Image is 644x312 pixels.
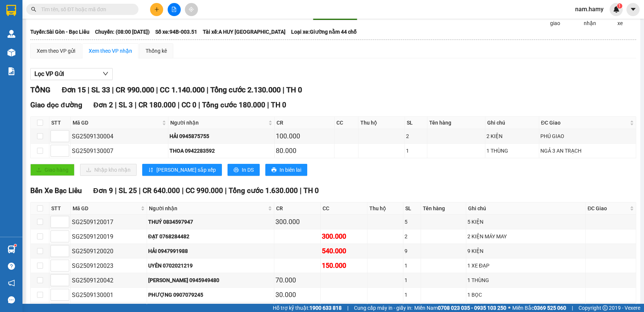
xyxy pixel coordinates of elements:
[71,273,147,288] td: SG2509120042
[267,101,269,109] span: |
[72,217,146,227] div: SG2509120017
[581,11,603,27] span: Kho nhận
[72,290,146,300] div: SG2509130001
[72,261,146,270] div: SG2509120023
[72,247,146,256] div: SG2509120020
[71,259,147,273] td: SG2509120023
[154,7,159,12] span: plus
[93,186,113,195] span: Đơn 9
[189,7,194,12] span: aim
[148,276,273,284] div: [PERSON_NAME] 0945949480
[155,28,197,36] span: Số xe: 94B-003.51
[89,47,132,55] div: Xem theo VP nhận
[617,3,622,9] sup: 1
[72,132,167,141] div: SG2509130004
[146,47,167,55] div: Thống kê
[486,147,538,155] div: 1 THÙNG
[8,296,15,303] span: message
[148,232,273,241] div: ĐẠT 0768284482
[614,11,637,27] span: Trên xe
[112,85,114,94] span: |
[414,304,506,312] span: Miền Nam
[37,47,75,55] div: Xem theo VP gửi
[587,204,628,212] span: ĐC Giao
[31,7,36,12] span: search
[115,186,117,195] span: |
[276,131,333,141] div: 100.000
[405,247,419,255] div: 9
[303,186,319,195] span: TH 0
[71,215,147,229] td: SG2509120017
[71,229,147,244] td: SG2509120019
[271,101,286,109] span: TH 0
[73,119,161,127] span: Mã GD
[275,290,319,300] div: 30.000
[148,261,273,270] div: UYÊN 0702021219
[613,6,620,13] img: icon-new-feature
[148,291,273,299] div: PHƯỢNG 0907079245
[283,85,284,94] span: |
[300,186,302,195] span: |
[30,68,113,80] button: Lọc VP Gửi
[116,85,154,94] span: CR 990.000
[354,304,412,312] span: Cung cấp máy in - giấy in:
[139,186,141,195] span: |
[168,3,181,16] button: file-add
[148,247,273,255] div: HẢI 0947991988
[95,28,150,36] span: Chuyến: (08:00 [DATE])
[280,166,301,174] span: In biên lai
[630,6,637,13] span: caret-down
[71,288,147,302] td: SG2509130001
[210,85,281,94] span: Tổng cước 2.130.000
[143,186,180,195] span: CR 640.000
[150,3,163,16] button: plus
[335,117,358,129] th: CC
[71,244,147,259] td: SG2509120020
[569,4,610,14] span: nam.hamy
[274,202,321,215] th: CR
[321,202,367,215] th: CC
[467,291,584,299] div: 1 BỌC
[286,85,302,94] span: TH 0
[438,305,506,311] strong: 0708 023 035 - 0935 103 250
[406,147,426,155] div: 1
[170,132,273,140] div: HẢI 0945875755
[405,276,419,284] div: 1
[119,101,133,109] span: SL 3
[547,11,569,27] span: Đã giao
[540,132,635,140] div: PHÚ GIAO
[30,29,89,35] b: Tuyến: Sài Gòn - Bạc Liêu
[405,291,419,299] div: 1
[275,117,335,129] th: CR
[30,164,74,176] button: uploadGiao hàng
[170,147,273,155] div: THOA 0942283592
[486,132,538,140] div: 2 KIỆN
[602,305,608,311] span: copyright
[467,276,584,284] div: 1 THÙNG
[30,186,82,195] span: Bến Xe Bạc Liêu
[421,202,466,215] th: Tên hàng
[41,5,129,13] input: Tìm tên, số ĐT hoặc mã đơn
[367,202,404,215] th: Thu hộ
[508,306,510,309] span: ⚪️
[30,85,51,94] span: TỔNG
[358,117,405,129] th: Thu hộ
[322,260,366,271] div: 150.000
[181,101,196,109] span: CC 0
[30,101,82,109] span: Giao dọc đường
[467,232,584,241] div: 2 KIỆN MÁY MAY
[276,146,333,156] div: 80.000
[71,129,168,144] td: SG2509130004
[234,167,239,173] span: printer
[405,261,419,270] div: 1
[309,305,342,311] strong: 1900 633 818
[34,69,64,79] span: Lọc VP Gửi
[271,167,277,173] span: printer
[148,218,273,226] div: THUÝ 0834597947
[156,85,158,94] span: |
[103,71,109,77] span: down
[273,304,342,312] span: Hỗ trợ kỹ thuật:
[73,204,139,212] span: Mã GD
[171,7,177,12] span: file-add
[322,231,366,242] div: 300.000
